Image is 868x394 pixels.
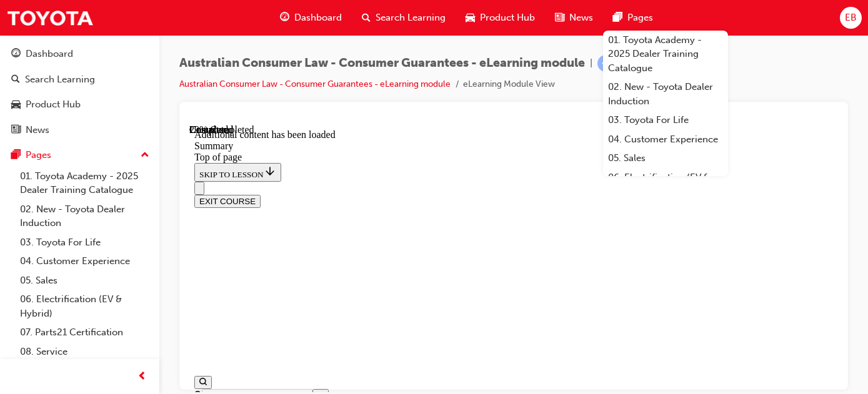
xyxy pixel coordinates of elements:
[613,10,622,26] span: pages-icon
[6,4,94,32] img: Trak
[280,10,289,26] span: guage-icon
[15,271,154,290] a: 05. Sales
[5,119,154,142] a: News
[603,5,663,31] a: pages-iconPages
[12,265,123,278] input: Search
[5,93,154,116] a: Product Hub
[590,56,592,71] span: |
[11,125,21,136] span: news-icon
[179,79,451,89] a: Australian Consumer Law - Consumer Guarantees - eLearning module
[179,56,585,71] span: Australian Consumer Law - Consumer Guarantees - eLearning module
[15,342,154,362] a: 08. Service
[603,111,728,130] a: 03. Toyota For Life
[5,39,92,57] button: SKIP TO LESSON
[294,11,342,25] span: Dashboard
[545,5,603,31] a: news-iconNews
[5,16,644,27] div: Summary
[480,11,535,25] span: Product Hub
[376,11,446,25] span: Search Learning
[5,144,154,167] button: Pages
[352,5,456,31] a: search-iconSearch Learning
[5,27,644,39] div: Top of page
[141,147,149,164] span: up-icon
[5,71,71,84] button: EXIT COURSE
[603,31,728,78] a: 01. Toyota Academy - 2025 Dealer Training Catalogue
[26,97,81,112] div: Product Hub
[5,252,22,265] button: Open search menu
[456,5,545,31] a: car-iconProduct Hub
[15,252,154,271] a: 04. Customer Experience
[15,290,154,323] a: 06. Electrification (EV & Hybrid)
[555,10,564,26] span: news-icon
[627,11,653,25] span: Pages
[137,369,147,385] span: prev-icon
[11,49,21,60] span: guage-icon
[5,42,154,66] a: Dashboard
[603,149,728,168] a: 05. Sales
[5,40,154,144] button: DashboardSearch LearningProduct HubNews
[11,74,20,86] span: search-icon
[603,77,728,111] a: 02. New - Toyota Dealer Induction
[362,10,371,26] span: search-icon
[11,150,21,161] span: pages-icon
[15,323,154,342] a: 07. Parts21 Certification
[11,99,21,111] span: car-icon
[15,200,154,233] a: 02. New - Toyota Dealer Induction
[463,77,555,92] li: eLearning Module View
[569,11,593,25] span: News
[10,46,87,55] span: SKIP TO LESSON
[15,233,154,252] a: 03. Toyota For Life
[25,72,95,87] div: Search Learning
[840,7,862,29] button: EB
[5,68,154,91] a: Search Learning
[5,5,644,16] div: Additional content has been loaded
[26,148,51,162] div: Pages
[845,11,857,25] span: EB
[26,47,73,61] div: Dashboard
[123,265,139,278] button: Close search menu
[15,167,154,200] a: 01. Toyota Academy - 2025 Dealer Training Catalogue
[5,57,15,71] button: Close navigation menu
[603,168,728,201] a: 06. Electrification (EV & Hybrid)
[270,5,352,31] a: guage-iconDashboard
[603,130,728,149] a: 04. Customer Experience
[466,10,475,26] span: car-icon
[597,55,614,72] span: learningRecordVerb_ATTEMPT-icon
[26,123,49,137] div: News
